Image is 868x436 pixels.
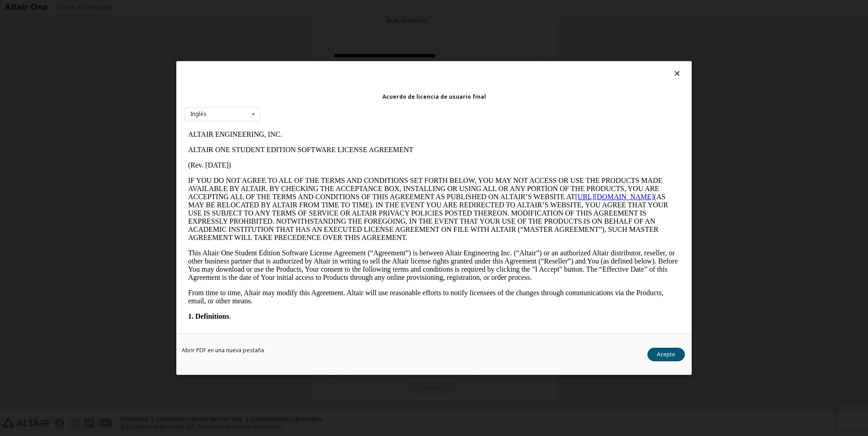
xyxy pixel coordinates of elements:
[391,66,469,74] a: [URL][DOMAIN_NAME]
[11,186,45,193] strong: Definitions
[182,346,264,354] font: Abrir PDF en una nueva pestaña
[190,110,207,118] font: Inglés
[4,122,495,155] p: This Altair One Student Edition Software License Agreement (“Agreement”) is between Altair Engine...
[182,348,264,353] a: Abrir PDF en una nueva pestaña
[4,4,495,12] p: ALTAIR ENGINEERING, INC.
[4,50,495,115] p: IF YOU DO NOT AGREE TO ALL OF THE TERMS AND CONDITIONS SET FORTH BELOW, YOU MAY NOT ACCESS OR USE...
[4,162,495,178] p: From time to time, Altair may modify this Agreement. Altair will use reasonable efforts to notify...
[657,350,675,358] font: Acepto
[4,34,495,43] p: (Rev. [DATE])
[382,93,486,101] font: Acuerdo de licencia de usuario final
[4,186,9,193] strong: 1.
[4,19,495,27] p: ALTAIR ONE STUDENT EDITION SOFTWARE LICENSE AGREEMENT
[647,348,685,361] button: Acepto
[4,186,495,194] p: .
